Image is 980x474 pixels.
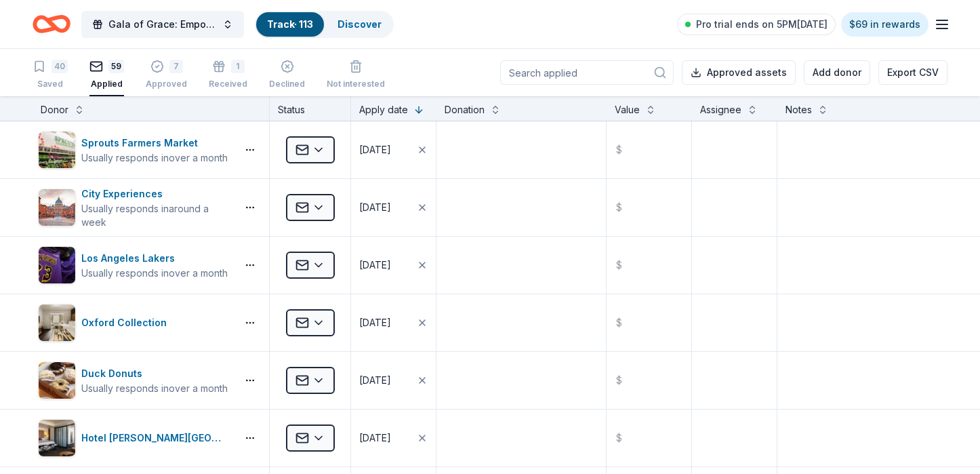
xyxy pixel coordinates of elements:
[81,382,228,395] div: Usually responds in over a month
[878,60,947,85] button: Export CSV
[33,8,70,40] a: Home
[38,131,231,169] button: Image for Sprouts Farmers MarketSprouts Farmers MarketUsually responds inover a month
[255,11,394,38] button: Track· 113Discover
[38,361,231,399] button: Image for Duck DonutsDuck DonutsUsually responds inover a month
[41,102,68,118] div: Donor
[359,315,391,331] div: [DATE]
[81,266,228,280] div: Usually responds in over a month
[682,60,796,85] button: Approved assets
[696,16,828,33] span: Pro trial ends on 5PM[DATE]
[785,102,812,118] div: Notes
[351,237,436,294] button: [DATE]
[615,102,640,118] div: Value
[270,96,351,121] div: Status
[359,102,408,118] div: Apply date
[39,132,75,168] img: Image for Sprouts Farmers Market
[33,79,68,90] div: Saved
[359,199,391,216] div: [DATE]
[89,79,124,90] div: Applied
[445,102,485,118] div: Donation
[169,60,183,73] div: 7
[81,11,244,38] button: Gala of Grace: Empowering Futures for El Porvenir
[351,352,436,409] button: [DATE]
[267,18,313,30] a: Track· 113
[38,419,231,457] button: Image for Hotel Valencia Santana RowHotel [PERSON_NAME][GEOGRAPHIC_DATA]
[39,189,75,226] img: Image for City Experiences
[89,54,124,96] button: 59Applied
[500,60,674,85] input: Search applied
[327,54,385,96] button: Not interested
[81,186,231,202] div: City Experiences
[327,79,385,90] div: Not interested
[39,362,75,399] img: Image for Duck Donuts
[81,135,228,151] div: Sprouts Farmers Market
[351,294,436,351] button: [DATE]
[269,79,305,90] div: Declined
[108,60,124,73] div: 59
[209,54,247,96] button: 1Received
[700,102,741,118] div: Assignee
[146,54,187,96] button: 7Approved
[33,54,68,96] button: 40Saved
[38,304,231,342] button: Image for Oxford CollectionOxford Collection
[81,430,231,446] div: Hotel [PERSON_NAME][GEOGRAPHIC_DATA]
[108,16,217,33] span: Gala of Grace: Empowering Futures for El Porvenir
[81,250,228,266] div: Los Angeles Lakers
[231,60,245,73] div: 1
[146,79,187,90] div: Approved
[359,257,391,273] div: [DATE]
[38,186,231,229] button: Image for City ExperiencesCity ExperiencesUsually responds inaround a week
[359,142,391,158] div: [DATE]
[39,304,75,341] img: Image for Oxford Collection
[359,372,391,389] div: [DATE]
[351,121,436,178] button: [DATE]
[81,202,231,229] div: Usually responds in around a week
[81,366,228,382] div: Duck Donuts
[841,12,928,37] a: $69 in rewards
[359,430,391,446] div: [DATE]
[269,54,305,96] button: Declined
[39,420,75,456] img: Image for Hotel Valencia Santana Row
[38,246,231,284] button: Image for Los Angeles LakersLos Angeles LakersUsually responds inover a month
[351,179,436,236] button: [DATE]
[338,18,382,30] a: Discover
[39,247,75,283] img: Image for Los Angeles Lakers
[351,410,436,467] button: [DATE]
[804,60,870,85] button: Add donor
[209,79,247,90] div: Received
[52,60,68,73] div: 40
[81,315,172,331] div: Oxford Collection
[81,151,228,165] div: Usually responds in over a month
[677,14,836,35] a: Pro trial ends on 5PM[DATE]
